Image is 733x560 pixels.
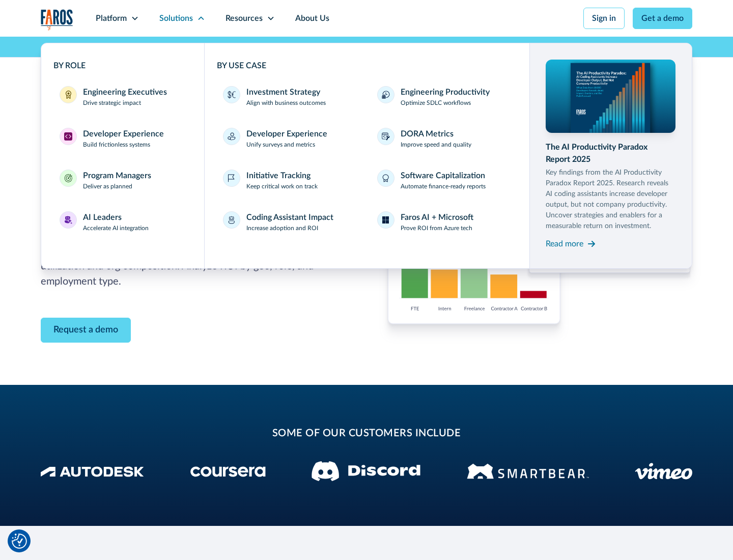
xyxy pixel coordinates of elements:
[53,163,192,197] a: Program ManagersProgram ManagersDeliver as planned
[83,223,149,233] p: Accelerate AI integration
[96,12,127,24] div: Platform
[225,12,263,24] div: Resources
[217,60,517,72] div: BY USE CASE
[83,98,141,107] p: Drive strategic impact
[371,205,517,239] a: Faros AI + MicrosoftProve ROI from Azure tech
[246,211,333,223] div: Coding Assistant Impact
[546,167,676,232] p: Key findings from the AI Productivity Paradox Report 2025. Research reveals AI coding assistants ...
[401,182,486,191] p: Automate finance-ready reports
[546,141,676,165] div: The AI Productivity Paradox Report 2025
[83,86,167,98] div: Engineering Executives
[401,128,454,140] div: DORA Metrics
[64,174,72,182] img: Program Managers
[53,60,192,72] div: BY ROLE
[401,86,490,98] div: Engineering Productivity
[312,461,420,481] img: Discord logo
[371,80,517,114] a: Engineering ProductivityOptimize SDLC workflows
[190,466,266,477] img: Coursera Logo
[12,534,27,549] img: Revisit consent button
[41,466,144,477] img: Autodesk Logo
[217,205,363,239] a: Coding Assistant ImpactIncrease adoption and ROI
[246,223,318,233] p: Increase adoption and ROI
[122,426,611,441] h2: some of our customers include
[401,211,473,223] div: Faros AI + Microsoft
[467,462,589,481] img: Smartbear Logo
[64,216,72,224] img: AI Leaders
[246,86,320,98] div: Investment Strategy
[41,9,73,30] a: home
[246,140,315,149] p: Unify surveys and metrics
[217,122,363,155] a: Developer ExperienceUnify surveys and metrics
[83,170,151,182] div: Program Managers
[64,91,72,99] img: Engineering Executives
[83,128,164,140] div: Developer Experience
[401,223,472,233] p: Prove ROI from Azure tech
[546,60,676,252] a: The AI Productivity Paradox Report 2025Key findings from the AI Productivity Paradox Report 2025....
[41,9,73,30] img: Logo of the analytics and reporting company Faros.
[41,37,692,269] nav: Solutions
[83,182,132,191] p: Deliver as planned
[246,182,318,191] p: Keep critical work on track
[246,128,327,140] div: Developer Experience
[64,132,72,141] img: Developer Experience
[371,122,517,155] a: DORA MetricsImprove speed and quality
[53,205,192,239] a: AI LeadersAI LeadersAccelerate AI integration
[83,140,150,149] p: Build frictionless systems
[546,238,583,250] div: Read more
[583,8,625,29] a: Sign in
[401,170,485,182] div: Software Capitalization
[217,163,363,197] a: Initiative TrackingKeep critical work on track
[217,80,363,114] a: Investment StrategyAlign with business outcomes
[41,318,131,343] a: Contact Modal
[12,534,27,549] button: Cookie Settings
[159,12,193,24] div: Solutions
[83,211,122,223] div: AI Leaders
[371,163,517,197] a: Software CapitalizationAutomate finance-ready reports
[633,8,692,29] a: Get a demo
[246,170,311,182] div: Initiative Tracking
[635,463,692,480] img: Vimeo logo
[401,140,471,149] p: Improve speed and quality
[401,98,471,107] p: Optimize SDLC workflows
[53,122,192,155] a: Developer ExperienceDeveloper ExperienceBuild frictionless systems
[246,98,326,107] p: Align with business outcomes
[53,80,192,114] a: Engineering ExecutivesEngineering ExecutivesDrive strategic impact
